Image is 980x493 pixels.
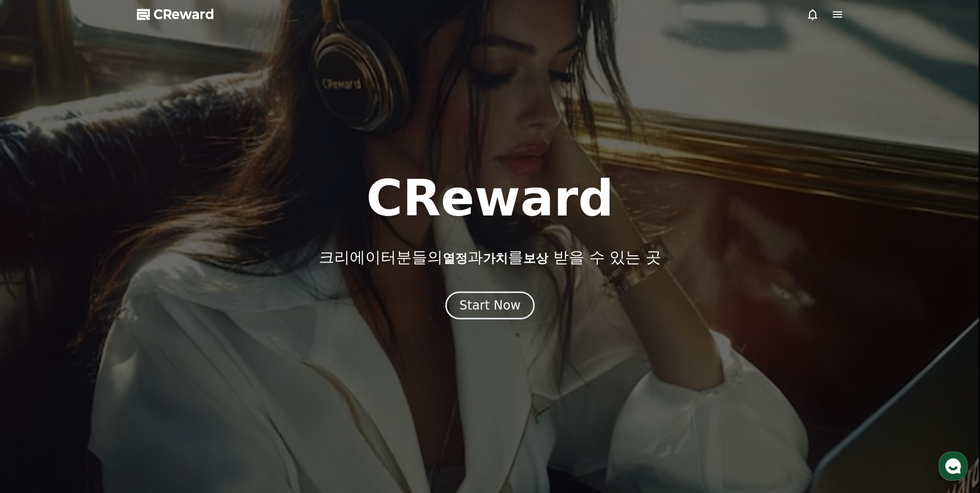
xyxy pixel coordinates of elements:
[443,251,468,266] span: 열정
[366,174,614,223] h1: CReward
[445,302,535,312] a: Start Now
[445,291,535,319] button: Start Now
[319,248,661,267] p: 크리에이터분들의 과 를 받을 수 있는 곳
[483,251,508,266] span: 가치
[459,297,521,314] div: Start Now
[137,6,214,23] a: CReward
[153,6,214,23] span: CReward
[523,251,548,266] span: 보상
